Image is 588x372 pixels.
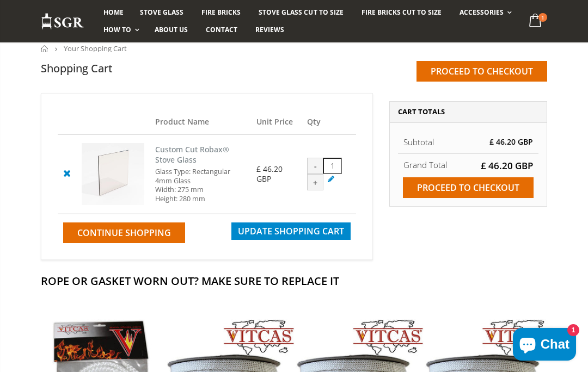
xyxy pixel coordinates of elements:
[403,177,534,198] input: Proceed to checkout
[481,159,533,172] span: £ 46.20 GBP
[64,44,127,53] span: Your Shopping Cart
[206,25,237,34] span: Contact
[247,21,292,39] a: Reviews
[95,4,132,21] a: Home
[403,137,434,147] span: Subtotal
[510,328,579,363] inbox-online-store-chat: Shopify online store chat
[132,4,192,21] a: Stove Glass
[362,8,442,17] span: Fire Bricks Cut To Size
[256,164,283,184] span: £ 46.20 GBP
[238,225,344,237] span: Update Shopping Cart
[489,137,533,147] span: £ 46.20 GBP
[82,143,144,206] img: Custom Cut Robax® Stove Glass - Pool #34
[146,21,196,39] a: About us
[63,222,185,243] a: Continue Shopping
[451,4,517,21] a: Accessories
[302,110,356,134] th: Qty
[307,174,323,190] div: +
[398,107,445,116] span: Cart Totals
[155,168,246,203] div: Glass Type: Rectangular 4mm Glass Width: 275 mm Height: 280 mm
[150,110,251,134] th: Product Name
[250,4,351,21] a: Stove Glass Cut To Size
[231,222,351,240] button: Update Shopping Cart
[193,4,249,21] a: Fire Bricks
[77,227,171,239] span: Continue Shopping
[103,8,124,17] span: Home
[403,159,447,170] strong: Grand Total
[198,21,246,39] a: Contact
[307,158,323,174] div: -
[460,8,504,17] span: Accessories
[140,8,183,17] span: Stove Glass
[155,144,229,165] a: Custom Cut Robax® Stove Glass
[155,25,188,34] span: About us
[255,25,284,34] span: Reviews
[416,61,547,82] input: Proceed to checkout
[41,274,547,288] h2: Rope Or Gasket Worn Out? Make Sure To Replace It
[525,11,547,32] a: 1
[259,8,343,17] span: Stove Glass Cut To Size
[95,21,145,39] a: How To
[201,8,241,17] span: Fire Bricks
[353,4,450,21] a: Fire Bricks Cut To Size
[41,61,113,76] h1: Shopping Cart
[41,13,84,30] img: Stove Glass Replacement
[251,110,302,134] th: Unit Price
[103,25,131,34] span: How To
[538,13,547,22] span: 1
[41,45,49,52] a: Home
